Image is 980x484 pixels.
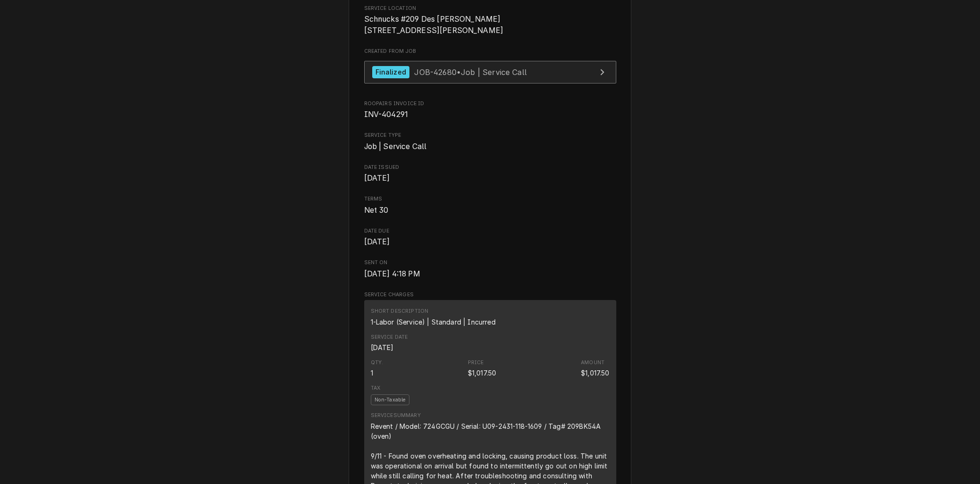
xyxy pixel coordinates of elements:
span: Service Type [364,141,616,152]
span: Terms [364,205,616,216]
span: Terms [364,195,616,203]
span: INV-404291 [364,110,408,119]
div: Finalized [372,66,409,79]
div: Service Date [371,334,408,352]
div: Amount [581,368,609,378]
div: Sent On [364,259,616,279]
div: Service Summary [371,412,421,419]
div: Amount [581,359,604,367]
span: Date Due [364,227,616,235]
div: Short Description [371,308,496,326]
span: [DATE] [364,174,390,183]
span: [DATE] [364,237,390,246]
span: Date Issued [364,164,616,171]
div: Quantity [371,359,384,378]
div: Service Location [364,5,616,36]
div: Price [468,368,496,378]
span: Net 30 [364,206,389,215]
span: Date Due [364,236,616,248]
span: Roopairs Invoice ID [364,109,616,120]
span: Roopairs Invoice ID [364,100,616,108]
div: Terms [364,195,616,216]
span: Job | Service Call [364,142,427,151]
div: Service Date [371,342,394,352]
span: Sent On [364,259,616,267]
div: Price [468,359,496,378]
div: Service Date [371,334,408,341]
span: JOB-42680 • Job | Service Call [414,67,527,76]
span: Service Type [364,132,616,139]
span: Date Issued [364,173,616,184]
div: Roopairs Invoice ID [364,100,616,120]
div: Date Due [364,227,616,248]
div: Service Type [364,132,616,152]
div: Date Issued [364,164,616,184]
div: Quantity [371,368,373,378]
span: [DATE] 4:18 PM [364,269,420,278]
span: Sent On [364,268,616,280]
span: Non-Taxable [371,394,410,405]
span: Service Charges [364,291,616,299]
span: Service Location [364,5,616,12]
div: Tax [371,384,380,392]
div: Price [468,359,484,367]
div: Short Description [371,308,429,315]
span: Created From Job [364,48,616,55]
div: Created From Job [364,48,616,88]
div: Qty. [371,359,384,367]
span: Service Location [364,14,616,36]
a: View Job [364,61,616,84]
div: Amount [581,359,609,378]
span: Schnucks #209 Des [PERSON_NAME] [STREET_ADDRESS][PERSON_NAME] [364,15,504,35]
div: Short Description [371,317,496,327]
